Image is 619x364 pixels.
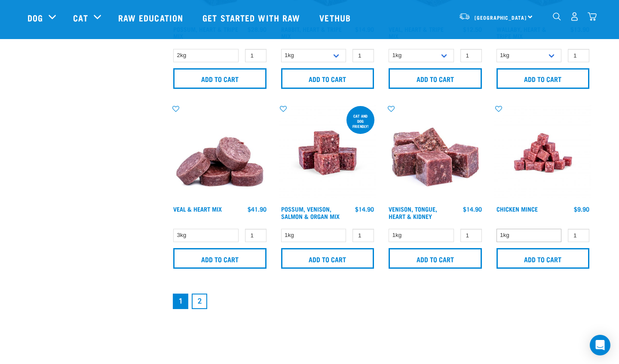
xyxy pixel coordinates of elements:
a: Dog [28,11,43,24]
img: user.png [570,12,579,21]
img: Chicken M Ince 1613 [494,104,592,202]
div: $14.90 [463,206,482,212]
div: Open Intercom Messenger [590,335,610,355]
a: Possum, Venison, Salmon & Organ Mix [281,207,340,217]
input: Add to cart [496,248,590,269]
a: Venison, Tongue, Heart & Kidney [389,207,437,217]
input: 1 [352,49,374,62]
input: 1 [568,229,589,242]
img: Pile Of Cubed Venison Tongue Mix For Pets [386,104,484,202]
div: $9.90 [574,206,589,212]
a: Page 1 [173,294,188,309]
img: home-icon@2x.png [588,12,597,21]
span: [GEOGRAPHIC_DATA] [475,16,527,19]
a: Cat [73,11,88,24]
a: Veal & Heart Mix [173,207,222,210]
input: 1 [568,49,589,62]
div: $41.90 [248,206,267,212]
input: Add to cart [281,68,374,89]
a: Vethub [311,0,362,35]
img: Possum Venison Salmon Organ 1626 [279,104,377,202]
img: home-icon-1@2x.png [553,12,561,21]
img: van-moving.png [459,12,470,20]
input: Add to cart [389,248,482,269]
input: 1 [352,229,374,242]
a: Raw Education [110,0,194,35]
a: Goto page 2 [192,294,207,309]
input: Add to cart [173,248,267,269]
input: 1 [245,229,267,242]
input: 1 [460,49,482,62]
img: 1152 Veal Heart Medallions 01 [171,104,269,202]
nav: pagination [171,292,591,311]
div: $14.90 [355,206,374,212]
input: Add to cart [389,68,482,89]
div: cat and dog friendly! [346,109,374,133]
a: Chicken Mince [496,207,538,210]
a: Get started with Raw [194,0,311,35]
input: Add to cart [496,68,590,89]
input: Add to cart [281,248,374,269]
input: Add to cart [173,68,267,89]
input: 1 [460,229,482,242]
input: 1 [245,49,267,62]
